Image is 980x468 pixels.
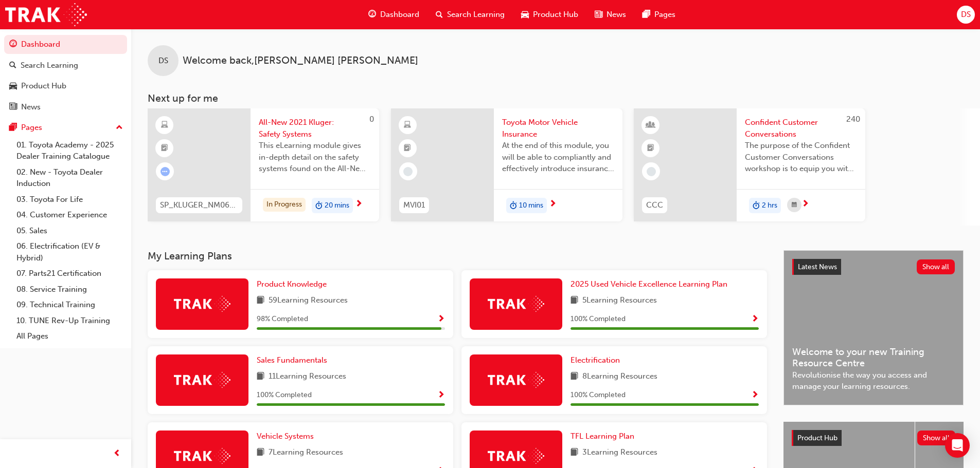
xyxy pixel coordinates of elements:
[502,117,614,140] span: Toyota Motor Vehicle Insurance
[571,279,727,289] span: 2025 Used Vehicle Excellence Learning Plan
[263,198,306,212] div: In Progress
[488,448,544,464] img: Trak
[647,119,654,132] span: learningResourceType_INSTRUCTOR_LED-icon
[510,199,517,212] span: duration-icon
[751,313,759,326] button: Show Progress
[571,278,732,290] a: 2025 Used Vehicle Excellence Learning Plan
[571,370,578,383] span: book-icon
[797,434,838,442] span: Product Hub
[257,294,264,307] span: book-icon
[12,266,127,282] a: 07. Parts21 Certification
[792,199,797,212] span: calendar-icon
[571,294,578,307] span: book-icon
[513,4,586,25] a: car-iconProduct Hub
[634,108,865,221] a: 240CCCConfident Customer ConversationsThe purpose of the Confident Customer Conversations worksho...
[257,279,327,289] span: Product Knowledge
[646,199,663,211] span: CCC
[607,9,626,21] span: News
[4,118,127,137] button: Pages
[643,8,650,21] span: pages-icon
[315,199,323,212] span: duration-icon
[4,98,127,117] a: News
[917,430,956,445] button: Show all
[586,4,634,25] a: news-iconNews
[131,92,980,104] h3: Next up for me
[174,296,230,312] img: Trak
[183,55,418,67] span: Welcome back , [PERSON_NAME] [PERSON_NAME]
[521,8,529,21] span: car-icon
[595,8,602,21] span: news-icon
[12,297,127,313] a: 09. Technical Training
[269,370,346,383] span: 11 Learning Resources
[174,372,230,388] img: Trak
[647,142,654,155] span: booktick-icon
[9,103,17,112] span: news-icon
[745,117,857,140] span: Confident Customer Conversations
[257,354,331,366] a: Sales Fundamentals
[161,119,168,132] span: learningResourceType_ELEARNING-icon
[654,9,675,21] span: Pages
[160,199,238,211] span: SP_KLUGER_NM0621_EL04
[801,200,809,209] span: next-icon
[12,192,127,208] a: 03. Toyota For Life
[488,296,544,312] img: Trak
[4,35,127,54] a: Dashboard
[269,446,343,459] span: 7 Learning Resources
[12,164,127,192] a: 02. New - Toyota Dealer Induction
[259,117,371,140] span: All-New 2021 Kluger: Safety Systems
[582,370,657,383] span: 8 Learning Resources
[21,80,66,92] div: Product Hub
[113,447,121,460] span: prev-icon
[5,3,87,26] img: Trak
[257,446,264,459] span: book-icon
[12,313,127,329] a: 10. TUNE Rev-Up Training
[12,282,127,297] a: 08. Service Training
[257,430,318,442] a: Vehicle Systems
[12,207,127,223] a: 04. Customer Experience
[571,430,638,442] a: TFL Learning Plan
[12,328,127,344] a: All Pages
[257,278,331,290] a: Product Knowledge
[571,313,626,325] span: 100 % Completed
[571,389,626,401] span: 100 % Completed
[9,82,17,91] span: car-icon
[21,60,78,71] div: Search Learning
[549,200,557,209] span: next-icon
[502,140,614,175] span: At the end of this module, you will be able to compliantly and effectively introduce insurance cu...
[571,354,624,366] a: Electrification
[427,4,513,25] a: search-iconSearch Learning
[9,61,16,70] span: search-icon
[148,108,379,221] a: 0SP_KLUGER_NM0621_EL04All-New 2021 Kluger: Safety SystemsThis eLearning module gives in-depth det...
[751,315,759,324] span: Show Progress
[437,313,445,326] button: Show Progress
[257,355,327,365] span: Sales Fundamentals
[257,432,314,441] span: Vehicle Systems
[161,142,168,155] span: booktick-icon
[519,200,543,212] span: 10 mins
[571,446,578,459] span: book-icon
[437,315,445,324] span: Show Progress
[9,123,17,133] span: pages-icon
[12,238,127,266] a: 06. Electrification (EV & Hybrid)
[325,200,349,212] span: 20 mins
[751,391,759,400] span: Show Progress
[257,370,264,383] span: book-icon
[792,430,955,446] a: Product HubShow all
[161,167,170,176] span: learningRecordVerb_ATTEMPT-icon
[404,119,411,132] span: learningResourceType_ELEARNING-icon
[533,9,578,21] span: Product Hub
[257,389,312,401] span: 100 % Completed
[957,6,975,24] button: DS
[360,4,427,25] a: guage-iconDashboard
[116,121,123,135] span: up-icon
[158,55,168,67] span: DS
[148,250,767,262] h3: My Learning Plans
[437,391,445,400] span: Show Progress
[4,56,127,75] a: Search Learning
[945,433,970,458] div: Open Intercom Messenger
[21,101,41,113] div: News
[647,167,656,176] span: learningRecordVerb_NONE-icon
[9,40,17,49] span: guage-icon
